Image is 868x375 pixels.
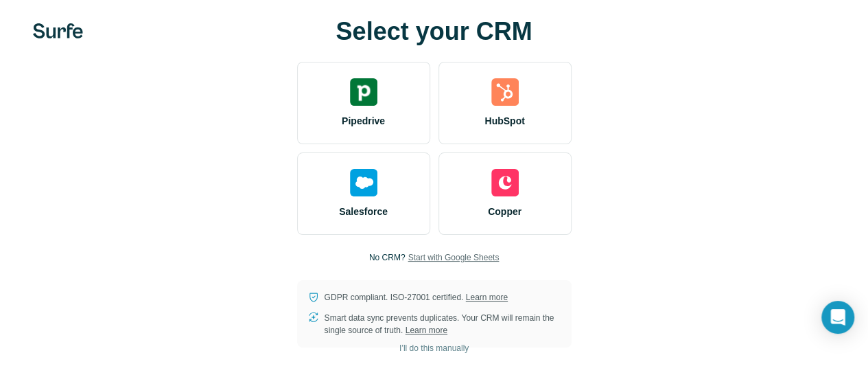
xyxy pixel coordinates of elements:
[325,312,561,337] p: Smart data sync prevents duplicates. Your CRM will remain the single source of truth.
[399,342,469,354] span: I’ll do this manually
[491,78,519,106] img: hubspot's logo
[33,23,83,38] img: Surfe's logo
[491,169,519,196] img: copper's logo
[484,114,524,128] span: HubSpot
[488,205,521,218] span: Copper
[350,78,377,106] img: pipedrive's logo
[466,293,508,302] a: Learn more
[339,205,388,218] span: Salesforce
[390,338,478,359] button: I’ll do this manually
[406,326,447,335] a: Learn more
[342,114,385,128] span: Pipedrive
[297,18,572,45] h1: Select your CRM
[350,169,377,196] img: salesforce's logo
[821,301,854,334] div: Open Intercom Messenger
[408,251,499,264] button: Start with Google Sheets
[369,251,406,264] p: No CRM?
[325,291,508,304] p: GDPR compliant. ISO-27001 certified.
